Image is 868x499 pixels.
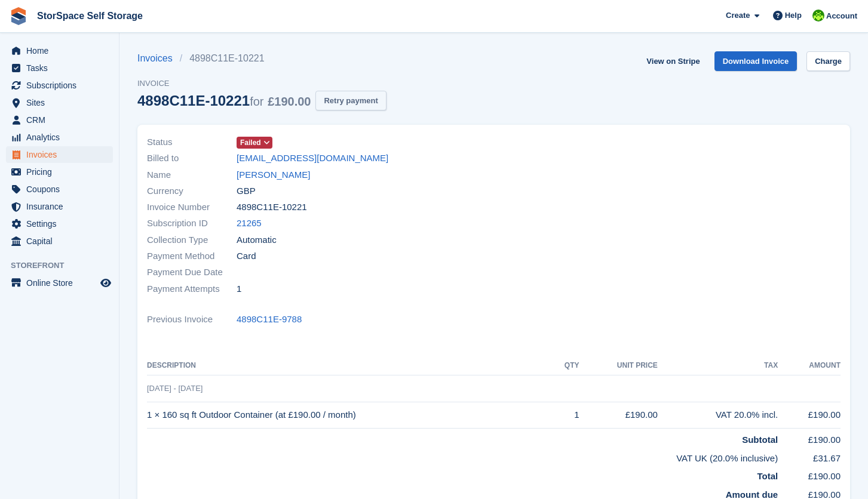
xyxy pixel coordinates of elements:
[137,51,387,66] nav: breadcrumbs
[250,95,263,108] span: for
[26,233,98,249] span: Capital
[806,51,850,71] a: Charge
[237,233,277,247] span: Automatic
[240,137,261,148] span: Failed
[10,7,27,25] img: stora-icon-8386f47178a22dfd0bd8f6a31ec36ba5ce8667c1dd55bd0f319d3a0aa187defe.svg
[147,168,237,182] span: Name
[147,135,237,149] span: Status
[237,313,302,326] a: 4898C11E-9788
[714,51,798,71] a: Download Invoice
[826,10,857,22] span: Account
[658,356,778,375] th: Tax
[6,112,113,128] a: menu
[147,249,237,263] span: Payment Method
[147,201,237,214] span: Invoice Number
[32,6,148,26] a: StorSpace Self Storage
[6,77,113,94] a: menu
[6,42,113,59] a: menu
[778,356,841,375] th: Amount
[6,164,113,180] a: menu
[26,112,98,128] span: CRM
[147,313,237,326] span: Previous Invoice
[147,184,237,198] span: Currency
[6,198,113,215] a: menu
[26,198,98,215] span: Insurance
[147,152,237,165] span: Billed to
[778,429,841,447] td: £190.00
[6,181,113,198] a: menu
[6,129,113,146] a: menu
[26,77,98,94] span: Subscriptions
[785,10,802,21] span: Help
[237,152,388,165] a: [EMAIL_ADDRESS][DOMAIN_NAME]
[137,93,311,109] div: 4898C11E-10221
[26,181,98,198] span: Coupons
[642,51,704,71] a: View on Stripe
[315,91,386,110] button: Retry payment
[137,78,387,90] span: Invoice
[237,168,310,182] a: [PERSON_NAME]
[6,60,113,76] a: menu
[812,10,824,21] img: paul catt
[757,471,778,481] strong: Total
[237,135,272,149] a: Failed
[99,276,113,290] a: Preview store
[147,447,778,466] td: VAT UK (20.0% inclusive)
[237,282,241,296] span: 1
[147,282,237,296] span: Payment Attempts
[778,447,841,466] td: £31.67
[551,402,579,429] td: 1
[726,10,750,21] span: Create
[579,402,657,429] td: £190.00
[26,275,98,291] span: Online Store
[26,215,98,232] span: Settings
[579,356,657,375] th: Unit Price
[6,146,113,163] a: menu
[742,435,778,445] strong: Subtotal
[26,164,98,180] span: Pricing
[237,184,256,198] span: GBP
[147,402,551,429] td: 1 × 160 sq ft Outdoor Container (at £190.00 / month)
[26,60,98,76] span: Tasks
[147,356,551,375] th: Description
[778,465,841,483] td: £190.00
[6,275,113,291] a: menu
[147,217,237,230] span: Subscription ID
[26,94,98,111] span: Sites
[11,260,119,272] span: Storefront
[6,94,113,111] a: menu
[551,356,579,375] th: QTY
[658,408,778,422] div: VAT 20.0% incl.
[147,384,203,393] span: [DATE] - [DATE]
[147,266,237,279] span: Payment Due Date
[268,95,311,108] span: £190.00
[237,217,262,230] a: 21265
[147,233,237,247] span: Collection Type
[26,129,98,146] span: Analytics
[6,233,113,249] a: menu
[237,249,256,263] span: Card
[26,146,98,163] span: Invoices
[6,215,113,232] a: menu
[237,201,307,214] span: 4898C11E-10221
[137,51,180,66] a: Invoices
[26,42,98,59] span: Home
[778,402,841,429] td: £190.00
